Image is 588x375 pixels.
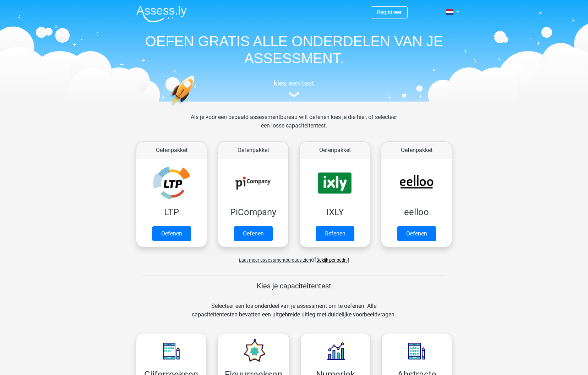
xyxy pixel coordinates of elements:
a: Registreer [377,9,402,16]
h5: kies een test [131,79,457,87]
img: assessment [289,92,299,97]
h1: OEFEN GRATIS ALLE ONDERDELEN VAN JE ASSESSMENT. [131,33,457,67]
h5: Kies je capaciteitentest [142,282,446,290]
img: Assessly [136,6,187,22]
a: Oefenen [316,226,354,241]
a: Oefenen [397,226,436,241]
img: oefenen [170,75,222,140]
span: Laat meer assessmentbureaus zien [239,257,311,263]
a: Bekijk per bedrijf [316,257,349,263]
a: Oefenen [234,226,273,241]
div: Selecteer een los onderdeel van je assessment om te oefenen. Alle capaciteitentesten bevatten een... [185,302,403,327]
div: of [131,250,457,264]
div: Als je voor een bepaald assessmentbureau wilt oefenen kies je die hier, of selecteer een losse ca... [185,113,403,138]
a: Oefenen [152,226,191,241]
a: kies een test [131,79,457,98]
